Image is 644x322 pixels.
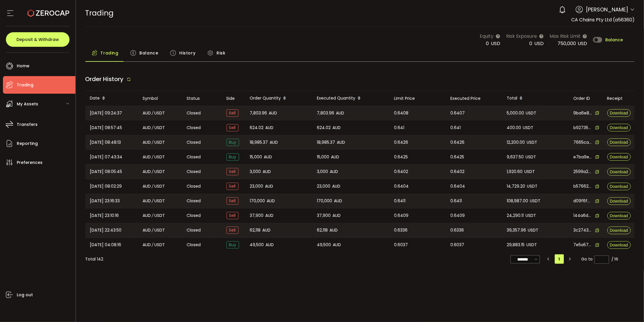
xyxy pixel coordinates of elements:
span: AUD [333,241,341,248]
span: AUD [333,124,341,131]
em: / [152,227,154,234]
div: Receipt [603,95,635,102]
span: [DATE] 07:43:34 [90,154,123,160]
span: Trading [17,81,33,89]
span: 624.02 [317,124,331,131]
span: Download [610,140,628,144]
span: 7e5a57ea-2eeb-4fe1-95a1-63164c76f1e0 [574,242,592,248]
span: USDT [155,198,165,204]
span: AUD [333,212,341,219]
span: USDT [525,168,535,175]
span: Sell [227,168,239,175]
span: Download [610,155,628,159]
span: 7,803.96 [250,110,267,117]
span: Download [610,170,628,174]
span: Closed [187,110,201,116]
span: 14,729.20 [507,183,525,190]
em: / [152,168,154,175]
span: 170,000 [317,198,332,204]
span: USDT [526,212,536,219]
span: Log out [17,291,33,299]
span: 62,118 [317,227,328,234]
span: AUD [330,168,338,175]
span: Reporting [17,139,38,148]
span: Equity [480,32,494,40]
div: / 15 [611,256,618,262]
button: Download [607,138,631,146]
span: Home [17,62,29,70]
span: Download [610,111,628,115]
span: [DATE] 09:24:37 [90,110,122,117]
div: Order Quantity [245,93,312,103]
em: / [152,139,154,146]
span: 0.6402 [394,168,408,175]
span: Download [610,199,628,203]
span: 62,118 [250,227,261,234]
span: USDT [528,227,539,234]
span: 49,500 [317,241,331,248]
div: Executed Quantity [312,93,390,103]
span: USDT [155,227,165,234]
div: Date [85,93,138,103]
span: CA Chains Pty Ltd (a56360) [571,16,635,23]
span: 144a6d39-3ffb-43bc-8a9d-e5a66529c998 [574,213,592,219]
span: AUD [330,227,338,234]
span: 3c27439a-446f-4a8b-ba23-19f8e456f2b1 [574,227,592,233]
span: USDT [155,124,165,131]
span: AUD [334,198,342,204]
span: 0.6407 [451,110,465,117]
span: Sell [227,197,239,205]
button: Download [607,227,631,234]
span: 18,985.37 [250,139,268,146]
span: 0.6425 [394,154,408,160]
span: USDT [155,110,165,117]
span: AUD [266,124,274,131]
span: [DATE] 22:43:50 [90,227,122,234]
span: 39,357.96 [507,227,526,234]
span: USDT [526,154,536,160]
span: 170,000 [250,198,265,204]
span: Trading [85,8,114,18]
span: USDT [526,110,537,117]
button: Download [607,212,631,220]
span: 0.6404 [451,183,465,190]
span: 0.6408 [394,110,409,117]
span: USDT [155,168,165,175]
span: Sell [227,109,239,117]
span: History [179,47,195,59]
span: USDT [155,241,165,248]
span: AUD [143,183,151,190]
em: / [152,212,154,219]
span: AUD [143,212,151,219]
span: 18,985.37 [317,139,335,146]
span: USDT [155,139,165,146]
span: AUD [143,154,151,160]
li: 1 [555,254,564,264]
span: Sell [227,227,239,234]
span: Closed [187,169,201,175]
span: USD [534,40,544,47]
span: 0.6336 [451,227,464,234]
span: AUD [143,227,151,234]
span: Preferences [17,158,43,167]
span: 49,500 [250,241,264,248]
span: 7,803.96 [317,110,334,117]
span: b9273550-9ec8-42ab-b440-debceb6bf362 [574,125,592,131]
span: 15,000 [317,154,329,160]
span: Closed [187,213,201,219]
span: Closed [187,154,201,160]
span: 750,000 [557,40,576,47]
span: AUD [336,110,344,117]
div: Total 142 [85,256,104,262]
span: 0 [486,40,489,47]
span: 5,000.00 [507,110,524,117]
button: Deposit & Withdraw [6,32,70,47]
span: 37,900 [317,212,331,219]
span: [DATE] 23:10:16 [90,212,119,219]
span: [DATE] 23:16:33 [90,198,120,204]
span: USDT [530,198,541,204]
span: My Assets [17,100,38,108]
span: USDT [527,183,538,190]
span: Sell [227,212,239,219]
em: / [152,154,154,160]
